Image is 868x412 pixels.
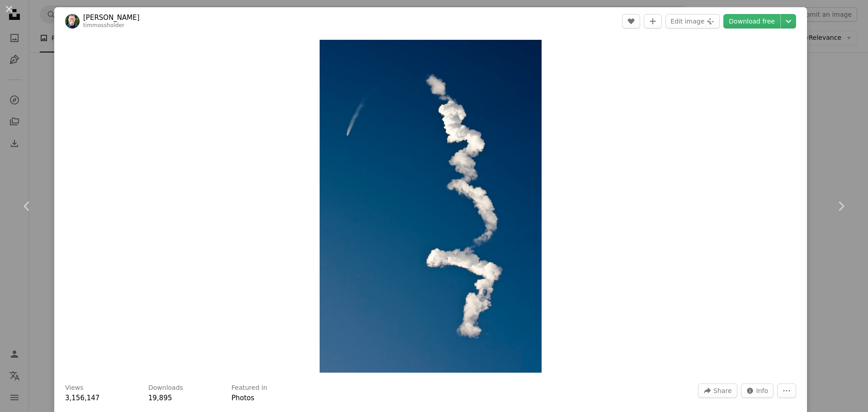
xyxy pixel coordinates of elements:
[65,394,99,402] span: 3,156,147
[777,384,796,398] button: More Actions
[814,163,868,250] a: Next
[756,384,769,398] span: Info
[65,384,84,393] h3: Views
[622,14,640,28] button: Like
[83,22,124,28] a: timmossholder
[320,40,542,373] button: Zoom in on this image
[644,14,662,28] button: Add to Collection
[713,384,731,398] span: Share
[723,14,780,28] a: Download free
[320,40,542,373] img: smoke formation in sky
[698,384,737,398] button: Share this image
[148,394,172,402] span: 19,895
[65,14,80,28] img: Go to Tim Mossholder's profile
[665,14,720,28] button: Edit image
[83,13,140,22] a: [PERSON_NAME]
[231,384,267,393] h3: Featured in
[148,384,183,393] h3: Downloads
[231,394,255,402] a: Photos
[781,14,796,28] button: Choose download size
[741,384,774,398] button: Stats about this image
